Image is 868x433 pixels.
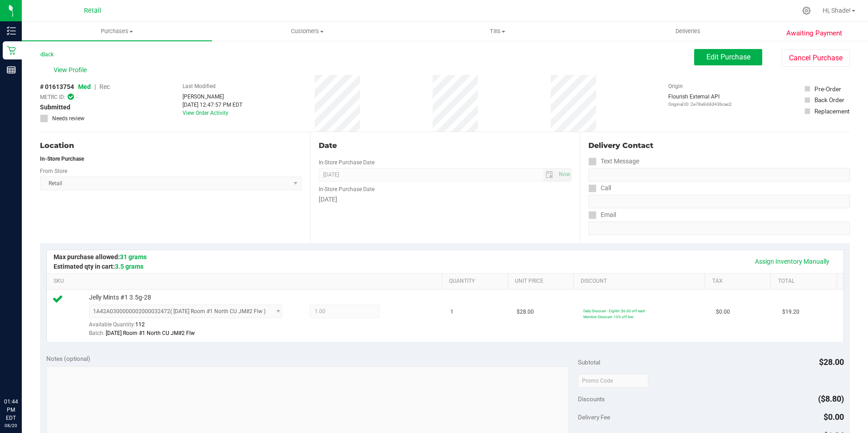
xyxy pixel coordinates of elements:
[801,6,812,15] div: Manage settings
[135,321,145,328] span: 112
[84,7,101,15] span: Retail
[40,167,67,175] label: From Store
[778,278,833,285] a: Total
[54,253,147,261] span: Max purchase allowed:
[578,359,600,366] span: Subtotal
[54,263,143,270] span: Estimated qty in cart:
[450,308,454,316] span: 1
[824,412,844,422] span: $0.00
[212,22,402,41] a: Customers
[403,27,592,35] span: Tills
[578,391,605,407] span: Discounts
[4,422,18,429] p: 08/20
[593,22,783,41] a: Deliveries
[583,309,645,313] span: Daily Discount - Eighth: $6.00 off each
[578,413,610,421] span: Delivery Fee
[749,254,835,269] a: Assign Inventory Manually
[663,27,713,35] span: Deliveries
[712,278,767,285] a: Tax
[786,28,842,39] span: Awaiting Payment
[319,158,375,167] label: In-Store Purchase Date
[106,330,195,336] span: [DATE] Room #1 North CU JM#2 Flw
[819,357,844,367] span: $28.00
[54,65,90,75] span: View Profile
[583,315,633,319] span: Member Discount: 10% off line
[40,82,74,92] span: # 01613754
[716,308,730,316] span: $0.00
[99,83,110,90] span: Rec
[814,95,844,104] div: Back Order
[27,359,38,370] iframe: Resource center unread badge
[52,114,84,123] span: Needs review
[46,355,90,362] span: Notes (optional)
[517,308,534,316] span: $28.00
[89,330,104,336] span: Batch:
[89,293,151,302] span: Jelly Mints #1 3.5g-28
[403,22,593,41] a: Tills
[588,195,850,208] input: Format: (999) 999-9999
[22,22,212,41] a: Purchases
[588,168,850,182] input: Format: (999) 999-9999
[120,253,147,261] span: 31 grams
[588,155,639,168] label: Text Message
[40,93,65,101] span: METRC ID:
[9,360,36,388] iframe: Resource center
[668,93,732,108] div: Flourish External API
[581,278,701,285] a: Discount
[694,49,762,65] button: Edit Purchase
[54,278,438,285] a: SKU
[818,394,844,403] span: ($8.80)
[823,7,851,14] span: Hi, Shade!
[182,82,216,90] label: Last Modified
[7,26,16,35] inline-svg: Inventory
[319,195,572,204] div: [DATE]
[782,49,850,67] button: Cancel Purchase
[668,101,732,108] p: Original ID: 2e78a9ddd43bcac2
[588,208,616,221] label: Email
[4,398,18,422] p: 01:44 PM EDT
[76,93,78,101] span: -
[706,53,750,61] span: Edit Purchase
[94,83,96,90] span: |
[7,65,16,74] inline-svg: Reports
[40,156,84,162] strong: In-Store Purchase
[588,182,611,195] label: Call
[115,263,143,270] span: 3.5 grams
[212,27,402,35] span: Customers
[68,93,74,101] span: In Sync
[40,103,70,112] span: Submitted
[182,93,242,101] div: [PERSON_NAME]
[668,82,683,90] label: Origin
[515,278,570,285] a: Unit Price
[182,110,228,116] a: View Order Activity
[588,140,850,151] div: Delivery Contact
[89,318,292,336] div: Available Quantity:
[7,46,16,55] inline-svg: Retail
[319,140,572,151] div: Date
[578,374,648,388] input: Promo Code
[182,101,242,109] div: [DATE] 12:47:57 PM EDT
[449,278,504,285] a: Quantity
[814,84,841,93] div: Pre-Order
[22,27,212,35] span: Purchases
[319,185,375,193] label: In-Store Purchase Date
[782,308,799,316] span: $19.20
[78,83,91,90] span: Med
[40,51,54,58] a: Back
[814,107,849,116] div: Replacement
[40,140,302,151] div: Location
